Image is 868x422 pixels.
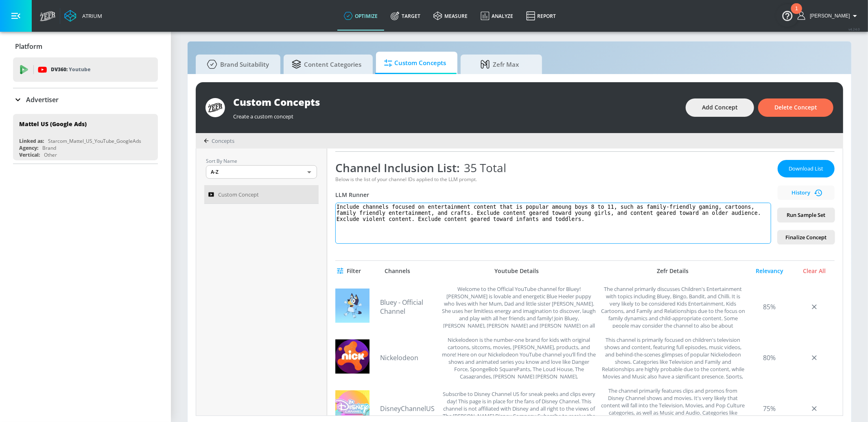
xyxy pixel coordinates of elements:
button: Delete Concept [758,98,833,117]
div: Other [44,151,57,158]
div: Advertiser [13,88,158,111]
div: Relevancy [749,267,790,275]
span: Custom Concepts [384,53,446,73]
p: Advertiser [26,95,59,104]
div: Agency: [19,144,38,151]
div: Platform [13,35,158,58]
a: Bluey - Official Channel [380,298,437,316]
span: Brand Suitability [204,55,269,74]
div: 80% [749,336,790,379]
button: Add Concept [686,98,754,117]
div: Zefr Details [601,267,745,275]
span: Add Concept [702,103,738,113]
div: Nickelodeon is the number-one brand for kids with original cartoons, sitcoms, movies, award shows... [441,336,597,379]
button: Run Sample Set [778,208,835,222]
p: Platform [15,42,42,51]
button: Download List [778,160,835,177]
a: Analyze [474,1,520,31]
a: DisneyChannelUS [380,404,437,413]
div: Mattel US (Google Ads) [19,120,87,128]
a: Target [384,1,427,31]
div: Clear All [794,267,835,275]
button: History [778,186,835,200]
a: Atrium [64,10,102,22]
div: The channel primarily discusses Children's Entertainment with topics including Bluey, Bingo, Band... [601,285,745,328]
div: Below is the list of your channel IDs applied to the LLM prompt. [335,176,771,183]
span: Zefr Max [469,55,531,74]
button: Filter [335,264,364,279]
a: optimize [337,1,384,31]
p: Sort By Name [206,157,317,165]
div: LLM Runner [335,191,771,199]
div: Mattel US (Google Ads)Linked as:Starcom_Mattel_US_YouTube_GoogleAdsAgency:BrandVertical:Other [13,114,158,160]
div: 85% [749,285,790,328]
div: Atrium [79,12,102,20]
span: Content Categories [292,55,361,74]
p: Youtube [69,65,90,74]
p: DV360: [51,65,90,74]
img: UCVzLLZkDuFGAE2BGdBuBNBg [335,289,370,323]
span: History [781,188,831,197]
div: Custom Concepts [233,95,678,109]
span: Custom Concept [218,190,259,199]
div: Vertical: [19,151,40,158]
span: Finalize Concept [784,233,828,242]
textarea: Include channels focused on entertainment content that is popular amoung boys 8 to 11, such as fa... [335,203,771,244]
img: UC5M_h2S8Ldoc9M6f7B-_m6A [335,339,370,374]
div: This channel is primarily focused on children's television shows and content, featuring full epis... [601,336,745,379]
button: Finalize Concept [778,230,835,245]
div: Starcom_Mattel_US_YouTube_GoogleAds [48,138,141,144]
a: Custom Concept [204,185,319,204]
div: Welcome to the Official YouTube channel for Bluey! Bluey is lovable and energetic Blue Heeler pup... [441,285,597,328]
div: Concepts [204,137,234,144]
a: Nickelodeon [380,353,437,362]
button: Open Resource Center, 1 new notification [776,4,799,27]
div: A-Z [206,165,317,179]
span: Download List [786,164,826,173]
span: login as: casey.cohen@zefr.com [807,13,850,19]
span: Run Sample Set [784,210,828,220]
span: Concepts [212,137,234,144]
div: Youtube Details [437,267,597,275]
div: Create a custom concept [233,109,678,120]
button: [PERSON_NAME] [798,11,860,21]
div: DV360: Youtube [13,57,158,82]
span: Delete Concept [774,103,817,113]
span: 35 Total [460,160,506,175]
div: Linked as: [19,138,44,144]
div: Channels [385,267,410,275]
span: Filter [339,266,361,276]
div: Channel Inclusion List: [335,160,771,175]
div: Brand [42,144,56,151]
div: 1 [795,9,798,19]
span: v 4.24.0 [848,27,860,31]
a: measure [427,1,474,31]
a: Report [520,1,562,31]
